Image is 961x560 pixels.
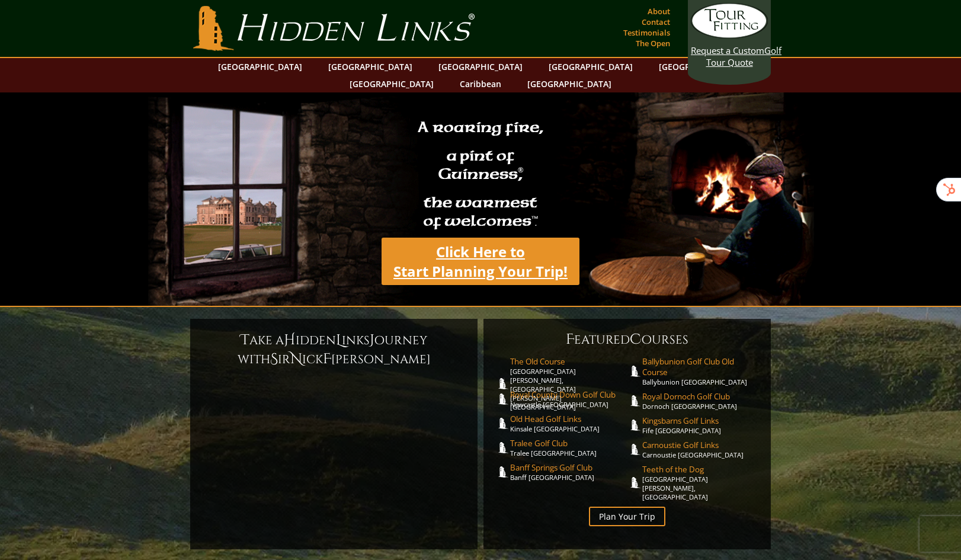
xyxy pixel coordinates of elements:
[642,391,760,402] span: Royal Dornoch Golf Club
[510,389,627,400] span: Royal County Down Golf Club
[620,24,673,41] a: Testimonials
[630,330,642,349] span: C
[322,58,418,75] a: [GEOGRAPHIC_DATA]
[290,350,302,369] span: N
[433,58,528,75] a: [GEOGRAPHIC_DATA]
[495,330,759,349] h6: eatured ourses
[633,35,673,52] a: The Open
[642,440,760,450] span: Carnoustie Golf Links
[382,238,579,285] a: Click Here toStart Planning Your Trip!
[336,331,342,350] span: L
[645,3,673,20] a: About
[543,58,639,75] a: [GEOGRAPHIC_DATA]
[344,75,440,92] a: [GEOGRAPHIC_DATA]
[639,14,673,30] a: Contact
[642,415,760,426] span: Kingsbarns Golf Links
[370,331,374,350] span: J
[284,331,296,350] span: H
[510,356,627,367] span: The Old Course
[691,3,768,68] a: Request a CustomGolf Tour Quote
[241,331,249,350] span: T
[510,356,627,411] a: The Old Course[GEOGRAPHIC_DATA][PERSON_NAME], [GEOGRAPHIC_DATA][PERSON_NAME] [GEOGRAPHIC_DATA]
[521,75,617,92] a: [GEOGRAPHIC_DATA]
[410,113,551,238] h2: A roaring fire, a pint of Guinness , the warmest of welcomes™.
[642,415,760,435] a: Kingsbarns Golf LinksFife [GEOGRAPHIC_DATA]
[323,350,331,369] span: F
[642,356,760,386] a: Ballybunion Golf Club Old CourseBallybunion [GEOGRAPHIC_DATA]
[510,462,627,482] a: Banff Springs Golf ClubBanff [GEOGRAPHIC_DATA]
[691,44,764,56] span: Request a Custom
[212,58,308,75] a: [GEOGRAPHIC_DATA]
[202,331,466,369] h6: ake a idden inks ourney with ir ick [PERSON_NAME]
[510,414,627,424] span: Old Head Golf Links
[642,391,760,411] a: Royal Dornoch Golf ClubDornoch [GEOGRAPHIC_DATA]
[510,438,627,457] a: Tralee Golf ClubTralee [GEOGRAPHIC_DATA]
[270,350,278,369] span: S
[510,414,627,433] a: Old Head Golf LinksKinsale [GEOGRAPHIC_DATA]
[454,75,507,92] a: Caribbean
[510,389,627,409] a: Royal County Down Golf ClubNewcastle [GEOGRAPHIC_DATA]
[642,440,760,459] a: Carnoustie Golf LinksCarnoustie [GEOGRAPHIC_DATA]
[566,330,574,349] span: F
[510,438,627,449] span: Tralee Golf Club
[642,464,760,475] span: Teeth of the Dog
[653,58,749,75] a: [GEOGRAPHIC_DATA]
[589,507,665,526] a: Plan Your Trip
[642,356,760,377] span: Ballybunion Golf Club Old Course
[642,464,760,501] a: Teeth of the Dog[GEOGRAPHIC_DATA][PERSON_NAME], [GEOGRAPHIC_DATA]
[510,462,627,473] span: Banff Springs Golf Club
